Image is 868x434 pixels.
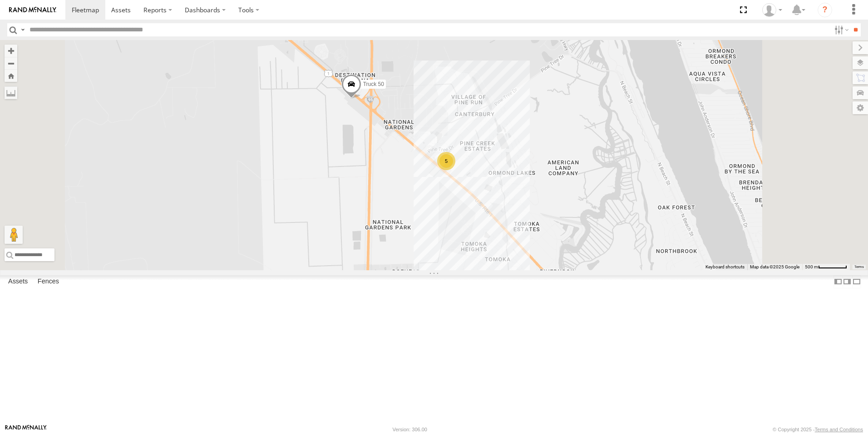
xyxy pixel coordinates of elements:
div: Version: 306.00 [393,427,427,432]
label: Fences [33,275,64,288]
label: Assets [4,275,32,288]
label: Map Settings [853,101,868,114]
button: Zoom in [5,45,17,57]
img: rand-logo.svg [9,7,56,13]
label: Search Query [19,23,26,36]
label: Search Filter Options [831,23,850,36]
label: Dock Summary Table to the Left [833,275,843,288]
span: 500 m [805,264,818,269]
div: © Copyright 2025 - [773,427,863,432]
span: Map data ©2025 Google [750,264,799,269]
a: Terms and Conditions [815,427,863,432]
a: Visit our Website [5,425,47,434]
div: Thomas Crowe [759,3,785,17]
label: Hide Summary Table [852,275,861,288]
button: Map Scale: 500 m per 60 pixels [802,264,850,270]
button: Zoom Home [5,70,17,82]
button: Zoom out [5,57,17,70]
button: Drag Pegman onto the map to open Street View [5,226,23,244]
label: Dock Summary Table to the Right [843,275,852,288]
a: Terms (opens in new tab) [854,265,864,269]
div: 5 [437,152,455,170]
i: ? [818,3,832,17]
span: Truck 50 [363,81,384,88]
button: Keyboard shortcuts [705,264,745,270]
label: Measure [5,86,17,99]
